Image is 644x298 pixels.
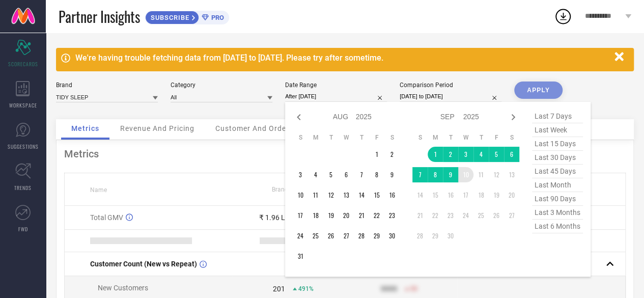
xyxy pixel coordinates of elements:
th: Monday [308,133,323,142]
td: Thu Aug 28 2025 [354,228,369,243]
th: Monday [428,133,443,142]
th: Sunday [293,133,308,142]
td: Sat Sep 27 2025 [504,208,519,223]
span: Metrics [71,124,99,132]
div: Next month [507,111,519,123]
input: Select comparison period [400,91,501,102]
td: Fri Aug 29 2025 [369,228,384,243]
span: last 30 days [532,151,583,165]
td: Sun Aug 31 2025 [293,249,308,264]
td: Sun Aug 10 2025 [293,187,308,203]
td: Fri Aug 08 2025 [369,167,384,182]
td: Mon Aug 04 2025 [308,167,323,182]
span: Revenue And Pricing [120,124,194,132]
span: 50 [410,285,417,292]
span: SUBSCRIBE [146,14,192,21]
td: Sat Sep 13 2025 [504,167,519,182]
td: Sat Aug 23 2025 [384,208,400,223]
td: Tue Sep 02 2025 [443,147,458,162]
span: TRENDS [14,184,32,192]
th: Sunday [412,133,428,142]
td: Thu Sep 18 2025 [473,187,489,203]
span: Brand Value [272,186,305,193]
td: Sun Sep 14 2025 [412,187,428,203]
div: Date Range [285,82,387,89]
td: Sat Aug 09 2025 [384,167,400,182]
td: Mon Sep 22 2025 [428,208,443,223]
span: SCORECARDS [8,60,38,68]
td: Sun Sep 28 2025 [412,228,428,243]
div: Previous month [293,111,305,123]
td: Tue Sep 23 2025 [443,208,458,223]
td: Fri Aug 15 2025 [369,187,384,203]
td: Mon Aug 18 2025 [308,208,323,223]
span: last 6 months [532,220,583,233]
td: Wed Sep 10 2025 [458,167,473,182]
td: Wed Sep 17 2025 [458,187,473,203]
div: Metrics [64,148,626,160]
th: Tuesday [443,133,458,142]
td: Wed Aug 27 2025 [339,228,354,243]
th: Wednesday [339,133,354,142]
td: Sun Aug 17 2025 [293,208,308,223]
td: Sun Aug 24 2025 [293,228,308,243]
td: Tue Aug 19 2025 [323,208,339,223]
th: Friday [489,133,504,142]
td: Tue Sep 30 2025 [443,228,458,243]
span: Total GMV [90,213,123,222]
td: Mon Sep 08 2025 [428,167,443,182]
span: Partner Insights [59,6,140,27]
td: Thu Sep 25 2025 [473,208,489,223]
td: Tue Aug 05 2025 [323,167,339,182]
td: Mon Aug 25 2025 [308,228,323,243]
span: last week [532,123,583,137]
td: Tue Aug 12 2025 [323,187,339,203]
th: Friday [369,133,384,142]
td: Thu Sep 04 2025 [473,147,489,162]
span: last month [532,178,583,192]
span: SUGGESTIONS [8,143,39,150]
td: Thu Sep 11 2025 [473,167,489,182]
td: Mon Sep 15 2025 [428,187,443,203]
td: Thu Aug 07 2025 [354,167,369,182]
th: Thursday [354,133,369,142]
span: last 15 days [532,137,583,151]
span: 491% [298,285,314,292]
span: last 90 days [532,192,583,206]
div: Brand [56,82,158,89]
input: Select date range [285,91,387,102]
td: Fri Sep 19 2025 [489,187,504,203]
span: FWD [18,225,28,233]
td: Fri Aug 22 2025 [369,208,384,223]
th: Thursday [473,133,489,142]
td: Fri Sep 26 2025 [489,208,504,223]
th: Wednesday [458,133,473,142]
span: last 45 days [532,165,583,178]
div: Category [171,82,272,89]
td: Thu Aug 14 2025 [354,187,369,203]
td: Sat Aug 30 2025 [384,228,400,243]
td: Wed Sep 03 2025 [458,147,473,162]
div: Open download list [554,7,572,25]
td: Tue Sep 09 2025 [443,167,458,182]
td: Fri Sep 12 2025 [489,167,504,182]
span: WORKSPACE [9,101,37,109]
div: ₹ 1.96 L [259,213,285,222]
div: 9999 [381,285,397,293]
td: Tue Aug 26 2025 [323,228,339,243]
span: New Customers [98,284,148,292]
span: last 7 days [532,110,583,123]
td: Wed Sep 24 2025 [458,208,473,223]
div: Comparison Period [400,82,501,89]
div: 201 [273,285,285,293]
td: Sun Sep 07 2025 [412,167,428,182]
th: Saturday [504,133,519,142]
td: Sun Sep 21 2025 [412,208,428,223]
td: Wed Aug 20 2025 [339,208,354,223]
td: Wed Aug 13 2025 [339,187,354,203]
div: We're having trouble fetching data from [DATE] to [DATE]. Please try after sometime. [75,53,609,63]
td: Fri Sep 05 2025 [489,147,504,162]
td: Mon Sep 29 2025 [428,228,443,243]
td: Tue Sep 16 2025 [443,187,458,203]
th: Tuesday [323,133,339,142]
